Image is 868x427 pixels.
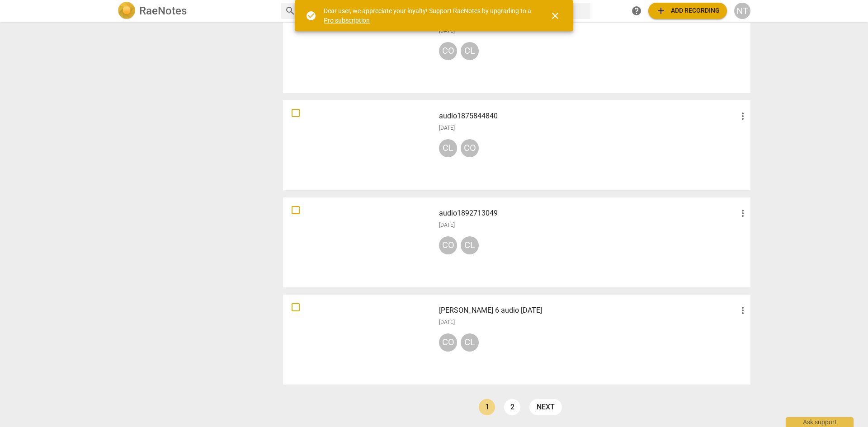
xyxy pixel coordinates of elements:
[439,111,737,122] h3: audio1875844840
[306,10,316,21] span: check_circle
[737,208,748,219] span: more_vert
[118,2,274,20] a: LogoRaeNotes
[648,3,727,19] button: Upload
[139,5,187,17] h2: RaeNotes
[439,42,457,60] div: CO
[439,124,455,132] span: [DATE]
[118,2,136,20] img: Logo
[461,139,479,157] div: CO
[786,417,854,427] div: Ask support
[439,221,455,229] span: [DATE]
[286,6,747,90] a: audio1808900339[DATE]COCL
[439,305,737,316] h3: Ellen 6 audio Dec 13 2023
[737,111,748,122] span: more_vert
[439,208,737,219] h3: audio1892713049
[324,6,533,25] div: Dear user, we appreciate your loyalty! Support RaeNotes by upgrading to a
[439,319,455,326] span: [DATE]
[479,399,495,415] a: Page 1 is your current page
[439,236,457,254] div: CO
[631,5,642,16] span: help
[439,333,457,352] div: CO
[544,5,566,27] button: Close
[656,5,720,16] span: Add recording
[550,10,561,21] span: close
[656,5,666,16] span: add
[461,333,479,352] div: CL
[461,236,479,254] div: CL
[286,201,747,284] a: audio1892713049[DATE]COCL
[628,3,645,19] a: Help
[734,3,750,19] button: NT
[504,399,520,415] a: Page 2
[286,103,747,187] a: audio1875844840[DATE]CLCO
[461,42,479,60] div: CL
[737,305,748,316] span: more_vert
[324,17,370,24] a: Pro subscription
[286,298,747,381] a: [PERSON_NAME] 6 audio [DATE][DATE]COCL
[285,5,296,16] span: search
[529,399,562,415] a: next
[439,139,457,157] div: CL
